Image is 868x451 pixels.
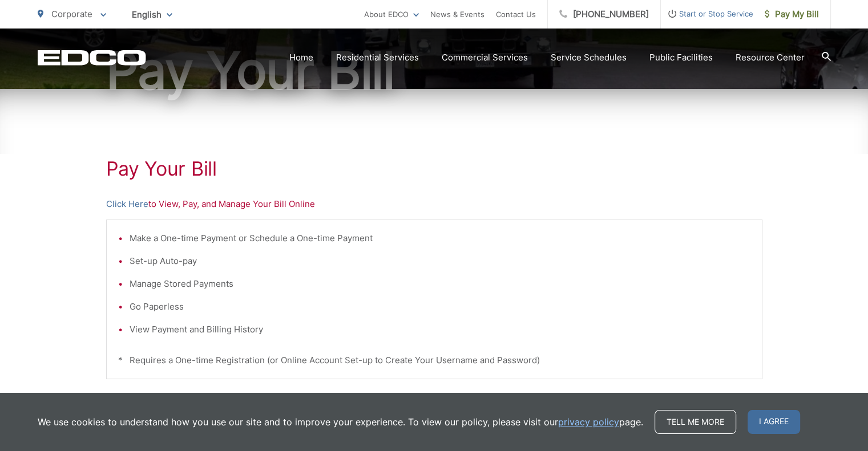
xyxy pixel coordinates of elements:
[38,42,831,99] h1: Pay Your Bill
[364,7,419,21] a: About EDCO
[106,197,762,211] p: to View, Pay, and Manage Your Bill Online
[38,415,643,429] p: We use cookies to understand how you use our site and to improve your experience. To view our pol...
[430,7,485,21] a: News & Events
[336,51,419,64] a: Residential Services
[765,7,819,21] span: Pay My Bill
[118,354,750,367] p: * Requires a One-time Registration (or Online Account Set-up to Create Your Username and Password)
[289,51,313,64] a: Home
[442,51,528,64] a: Commercial Services
[736,51,805,64] a: Resource Center
[649,51,713,64] a: Public Facilities
[130,323,750,336] li: View Payment and Billing History
[558,415,619,429] a: privacy policy
[496,7,536,21] a: Contact Us
[51,9,92,19] span: Corporate
[748,410,800,434] span: I agree
[655,410,736,434] a: Tell me more
[130,300,750,314] li: Go Paperless
[123,5,181,25] span: English
[130,254,750,268] li: Set-up Auto-pay
[130,231,750,245] li: Make a One-time Payment or Schedule a One-time Payment
[106,197,148,211] a: Click Here
[106,157,762,180] h1: Pay Your Bill
[38,50,146,66] a: EDCD logo. Return to the homepage.
[551,51,627,64] a: Service Schedules
[130,277,750,291] li: Manage Stored Payments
